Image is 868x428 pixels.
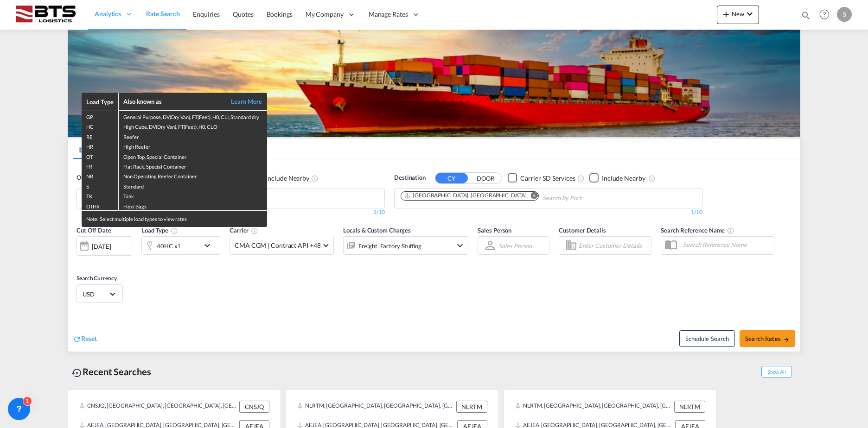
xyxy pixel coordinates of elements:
td: OTHR [82,201,119,211]
th: Load Type [82,93,119,111]
td: FR [82,161,119,170]
td: Tank [119,190,267,200]
td: High Cube, DV(Dry Van), FT(Feet), H0, CLO [119,121,267,131]
td: Non Operating Reefer Container [119,170,267,180]
td: Flexi Bags [119,201,267,211]
td: RE [82,131,119,141]
td: S [82,181,119,190]
td: TK [82,190,119,200]
div: Also known as [123,97,221,106]
td: NR [82,170,119,180]
a: Learn More [221,97,262,106]
div: Note: Select multiple load types to view rates [82,211,267,227]
td: GP [82,111,119,121]
td: Flat Rack, Special Container [119,161,267,170]
td: Reefer [119,131,267,141]
td: Standard [119,181,267,190]
td: High Reefer [119,141,267,151]
td: Open Top, Special Container [119,151,267,161]
td: General Purpose, DV(Dry Van), FT(Feet), H0, CLI, Standard dry [119,111,267,121]
td: HC [82,121,119,131]
td: OT [82,151,119,161]
td: HR [82,141,119,151]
